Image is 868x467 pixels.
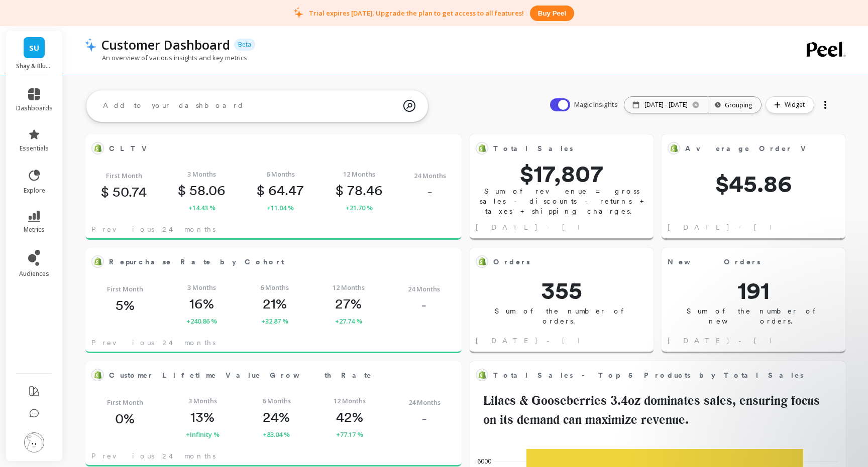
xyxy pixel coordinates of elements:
span: 355 [470,278,654,302]
span: [DATE] - [DATE] [668,222,817,232]
span: $ [336,182,344,199]
span: +Infinity % [186,429,220,439]
span: 3 Months [187,169,216,179]
img: header icon [84,38,96,52]
p: Sum of the number of new orders. [662,306,845,326]
p: 50.74 [101,183,147,200]
span: explore [24,187,45,195]
span: +11.04 % [267,203,294,213]
span: Previous 24 months [91,451,215,461]
span: 6 Months [262,396,291,406]
span: Orders [493,257,530,267]
p: - [421,410,427,427]
span: +32.87 % [261,316,288,326]
p: 27% [335,295,362,312]
span: $45.86 [662,172,845,196]
span: $ [101,183,109,200]
span: Total Sales [493,143,573,154]
p: [DATE] - [DATE] [644,101,688,109]
p: 21% [263,295,287,312]
span: CLTV [109,141,423,155]
p: 58.06 [178,182,226,199]
span: +77.17 % [336,429,363,439]
span: 24 Months [414,171,446,181]
p: Sum of the number of orders. [470,306,654,326]
span: [DATE] - [DATE] [476,222,625,232]
span: +14.43 % [188,203,215,213]
span: CLTV [109,143,153,154]
p: 13% [190,408,214,425]
p: 0% [115,410,135,427]
span: First Month [106,171,142,181]
span: First Month [107,284,143,294]
span: Magic Insights [574,100,620,110]
span: Orders [493,255,615,269]
span: 24 Months [408,284,440,294]
span: Repurchase Rate by Cohort [109,255,423,269]
span: New Orders [668,255,807,269]
span: 12 Months [333,282,365,292]
span: $17,807 [470,162,654,186]
p: 78.46 [336,182,383,199]
span: 3 Months [187,282,216,292]
span: 24 Months [408,397,441,407]
span: Customer Lifetime Value Growth Rate [109,368,423,382]
span: SU [29,42,39,54]
span: audiences [19,270,49,278]
span: +21.70 % [346,203,373,213]
p: Shay & Blue USA [16,62,53,70]
p: An overview of various insights and key metrics [84,53,247,62]
p: 5% [116,296,135,314]
span: Average Order Value* [685,143,844,154]
span: $ [257,182,265,199]
img: magic search icon [403,92,415,119]
span: metrics [24,226,45,234]
span: +27.74 % [335,316,362,326]
p: Trial expires [DATE]. Upgrade the plan to get access to all features! [309,9,524,18]
span: Repurchase Rate by Cohort [109,257,284,267]
span: Average Order Value* [685,141,807,155]
span: Customer Lifetime Value Growth Rate [109,370,372,381]
span: $ [178,182,186,199]
span: [DATE] - [DATE] [668,336,817,346]
span: 3 Months [188,396,217,406]
span: Previous 24 months [91,338,215,348]
p: Beta [234,39,255,51]
span: Total Sales - Top 5 Products by Total Sales [493,368,808,382]
span: 6 Months [260,282,289,292]
p: Sum of revenue = gross sales - discounts - returns + taxes + shipping charges. [470,186,654,216]
span: 12 Months [334,396,366,406]
span: 6 Months [266,169,295,179]
span: essentials [20,144,49,152]
h2: Lilacs & Gooseberries 3.4oz dominates sales, ensuring focus on its demand can maximize revenue. [476,391,840,429]
p: 64.47 [257,182,304,199]
span: 191 [662,278,845,302]
p: 16% [189,295,214,312]
span: 12 Months [343,169,375,179]
div: Grouping [717,100,752,110]
button: Buy peel [530,6,574,21]
span: dashboards [16,104,53,112]
button: Widget [766,96,814,113]
span: New Orders [668,257,761,267]
p: 42% [336,408,363,425]
span: +83.04 % [263,429,290,439]
span: First Month [107,397,143,407]
span: Total Sales - Top 5 Products by Total Sales [493,370,804,381]
span: Previous 24 months [91,224,215,234]
span: Widget [785,100,808,110]
p: 24% [263,408,290,425]
p: - [421,296,426,314]
span: [DATE] - [DATE] [476,336,625,346]
img: profile picture [24,432,44,452]
span: +240.86 % [186,316,217,326]
p: Customer Dashboard [101,36,230,53]
p: - [427,183,432,200]
span: Total Sales [493,141,615,155]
